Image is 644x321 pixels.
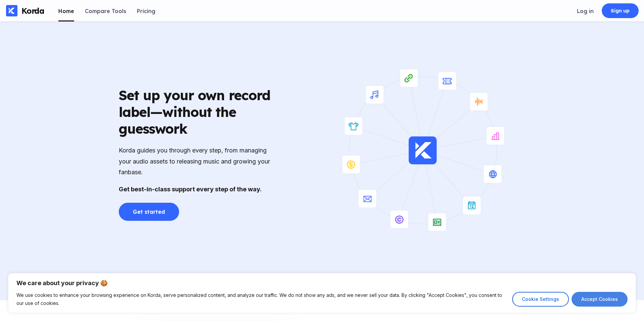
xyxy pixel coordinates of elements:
[133,208,165,215] div: Get started
[85,8,126,14] div: Compare Tools
[577,8,594,14] div: Log in
[137,8,155,14] div: Pricing
[119,87,273,137] div: Set up your own record label—without the guesswork
[58,8,74,14] div: Home
[16,279,628,287] p: We care about your privacy 🍪
[512,292,569,307] button: Cookie Settings
[119,145,273,178] div: Korda guides you through every step, from managing your audio assets to releasing music and growi...
[611,7,630,14] div: Sign up
[119,203,179,221] button: Get started
[119,184,273,195] div: Get best-in-class support every step of the way.
[602,3,639,18] a: Sign up
[21,6,44,16] div: Korda
[119,204,179,210] a: Get started
[572,292,628,307] button: Accept Cookies
[16,291,507,307] p: We use cookies to enhance your browsing experience on Korda, serve personalized content, and anal...
[322,63,525,238] img: korda all in one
